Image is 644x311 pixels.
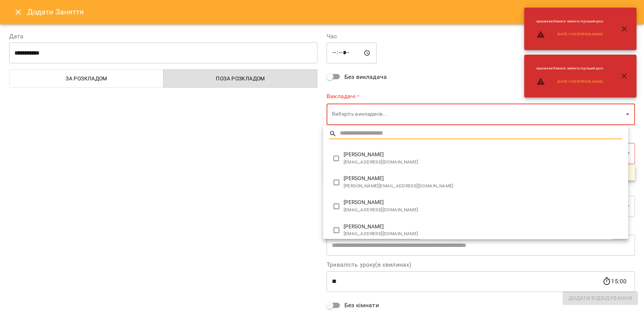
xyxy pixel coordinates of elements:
span: [PERSON_NAME] [344,151,622,159]
span: [EMAIL_ADDRESS][DOMAIN_NAME] [344,206,622,214]
span: [PERSON_NAME] [344,223,622,231]
span: [PERSON_NAME] [344,199,622,206]
span: [PERSON_NAME][EMAIL_ADDRESS][DOMAIN_NAME] [344,182,622,190]
a: [DATE] 14:00 [PERSON_NAME] [558,79,603,84]
span: [EMAIL_ADDRESS][DOMAIN_NAME] [344,230,622,238]
a: [DATE] 14:00 [PERSON_NAME] [558,32,603,37]
span: [PERSON_NAME] [344,175,622,182]
span: [EMAIL_ADDRESS][DOMAIN_NAME] [344,159,622,166]
li: оранжева : Кімната зайнята під інший урок [530,16,609,27]
li: оранжева : Кімната зайнята під інший урок [530,63,609,74]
